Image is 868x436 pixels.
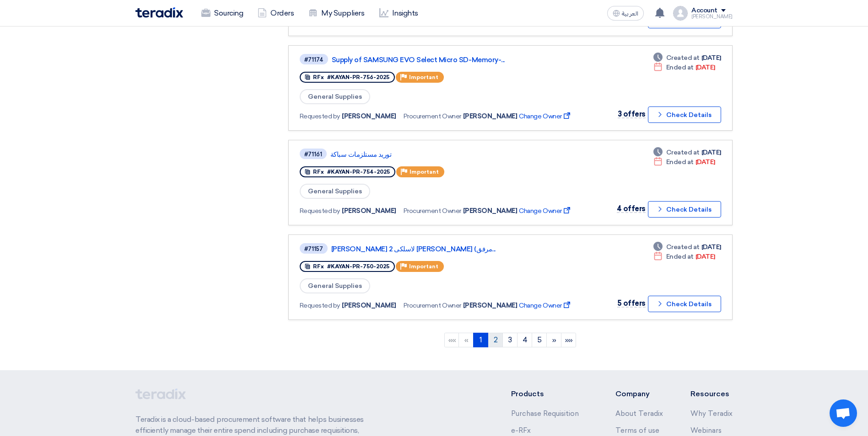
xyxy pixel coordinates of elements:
span: #KAYAN-PR-756-2025 [327,74,389,80]
span: RFx [313,169,324,175]
a: Open chat [830,399,857,427]
div: Account [691,7,717,15]
button: العربية [607,6,644,21]
span: Created at [666,242,700,252]
div: [DATE] [653,157,715,167]
a: Insights [372,3,426,23]
div: [DATE] [653,242,721,252]
a: توريد مستلزمات سباكة [330,150,559,159]
span: 5 offers [617,299,646,308]
a: 3 [502,333,518,347]
span: #KAYAN-PR-754-2025 [327,169,390,175]
span: RFx [313,74,324,80]
span: [PERSON_NAME] [463,112,518,121]
div: [PERSON_NAME] [691,14,733,19]
span: [PERSON_NAME] [463,301,518,310]
a: Sourcing [194,3,250,23]
a: Webinars [690,426,722,435]
a: 5 [532,333,547,347]
span: [PERSON_NAME] [342,206,396,216]
a: Terms of use [615,426,659,435]
span: [PERSON_NAME] [342,301,396,310]
span: #KAYAN-PR-750-2025 [327,263,389,270]
a: e-RFx [511,426,531,435]
li: Products [511,388,588,399]
span: Change Owner [519,301,571,310]
span: Procurement Owner [404,112,461,121]
span: Created at [666,148,700,157]
span: Ended at [666,252,694,261]
span: العربية [622,11,638,17]
a: 4 [517,333,532,347]
div: #71161 [304,151,322,157]
span: Requested by [300,206,340,216]
a: About Teradix [615,409,663,418]
span: Ended at [666,157,694,167]
img: profile_test.png [673,6,688,21]
span: Change Owner [519,206,571,216]
a: [PERSON_NAME] لاسلكى 2 [PERSON_NAME] (مرفق... [331,245,560,253]
a: 2 [488,333,503,347]
a: 1 [473,333,488,347]
span: General Supplies [300,89,370,104]
a: Why Teradix [690,409,733,418]
span: Ended at [666,63,694,72]
div: [DATE] [653,148,721,157]
span: Requested by [300,301,340,310]
span: RFx [313,263,324,270]
div: [DATE] [653,53,721,63]
span: [PERSON_NAME] [342,112,396,121]
span: Change Owner [519,112,571,121]
span: Requested by [300,112,340,121]
span: Procurement Owner [404,301,461,310]
div: [DATE] [653,252,715,261]
img: Teradix logo [135,7,183,18]
div: [DATE] [653,63,715,72]
a: Purchase Requisition [511,409,579,418]
a: Orders [250,3,301,23]
span: 4 offers [617,204,646,213]
span: Created at [666,53,700,63]
span: Important [409,74,438,80]
span: General Supplies [300,278,370,293]
span: »» [565,335,573,344]
button: Check Details [648,106,721,123]
a: My Suppliers [301,3,372,23]
span: Procurement Owner [404,206,461,216]
div: #71157 [304,246,323,252]
span: 3 offers [618,110,646,118]
span: [PERSON_NAME] [463,206,518,216]
ngb-pagination: Default pagination [288,329,733,352]
div: #71174 [304,57,323,63]
span: Important [410,169,439,175]
li: Resources [690,388,733,399]
li: Company [615,388,663,399]
button: Check Details [648,296,721,312]
a: Last [561,333,576,347]
button: Check Details [648,201,721,218]
span: General Supplies [300,184,370,199]
a: Next [546,333,561,347]
span: » [552,335,556,344]
a: Supply of SAMSUNG EVO Select Micro SD-Memory-... [332,56,561,64]
span: Important [409,263,438,270]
